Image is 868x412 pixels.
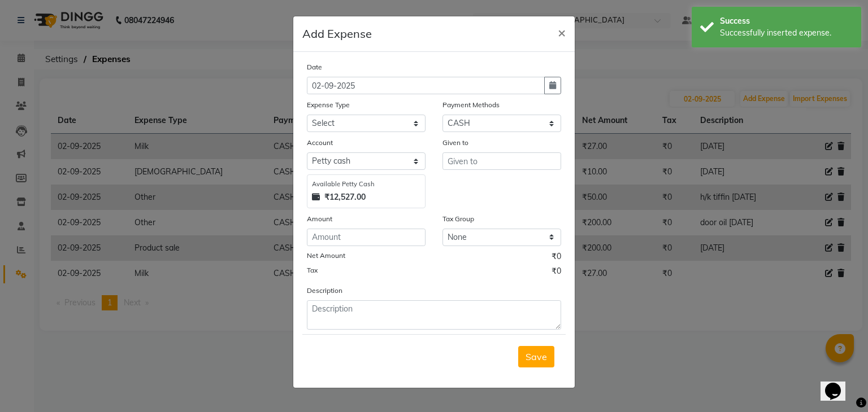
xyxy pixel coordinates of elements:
[307,62,322,72] label: Date
[307,286,342,296] label: Description
[302,25,372,42] h5: Add Expense
[552,265,561,280] span: ₹0
[821,367,857,401] iframe: chat widget
[312,179,420,189] div: Available Petty Cash
[549,16,575,48] button: Close
[307,138,333,148] label: Account
[307,214,332,224] label: Amount
[720,27,853,39] div: Successfully inserted expense.
[307,251,345,261] label: Net Amount
[307,229,426,246] input: Amount
[526,351,547,362] span: Save
[324,191,366,203] strong: ₹12,527.00
[442,214,474,224] label: Tax Group
[720,15,853,27] div: Success
[558,24,566,41] span: ×
[442,100,500,110] label: Payment Methods
[442,138,468,148] label: Given to
[552,251,561,265] span: ₹0
[518,346,554,367] button: Save
[307,100,350,110] label: Expense Type
[307,265,318,275] label: Tax
[442,152,561,170] input: Given to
